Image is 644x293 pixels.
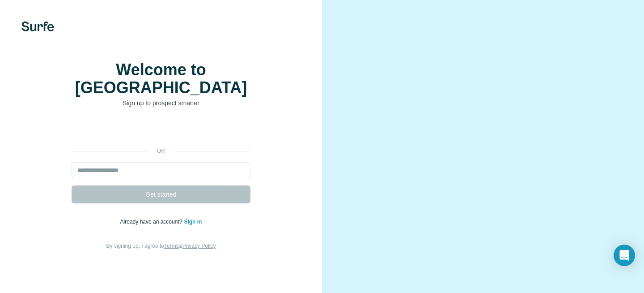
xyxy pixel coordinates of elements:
[184,219,202,225] a: Sign in
[67,121,255,141] iframe: Sign in with Google Button
[106,243,216,249] span: By signing up, I agree to &
[120,219,184,225] span: Already have an account?
[147,147,175,155] p: or
[72,99,250,108] p: Sign up to prospect smarter
[182,243,216,249] a: Privacy Policy
[614,245,635,266] div: Open Intercom Messenger
[164,243,179,249] a: Terms
[72,61,250,97] h1: Welcome to [GEOGRAPHIC_DATA]
[21,22,54,31] img: Surfe's logo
